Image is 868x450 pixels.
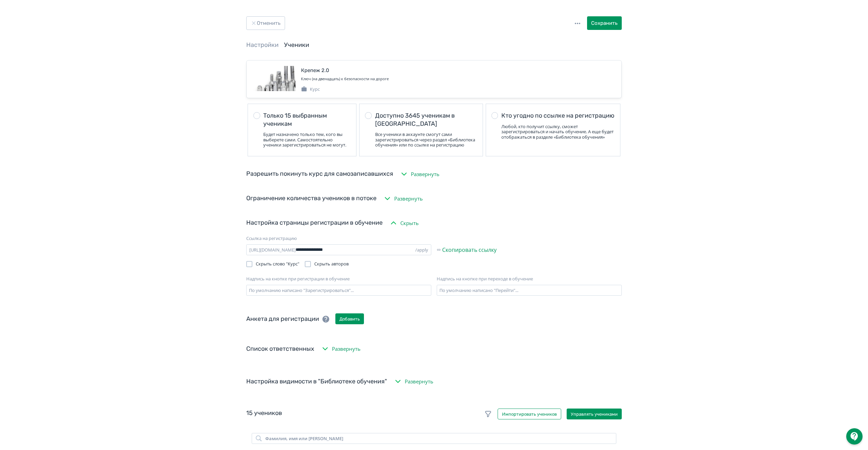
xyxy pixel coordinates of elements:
span: Скрыть [400,219,419,227]
div: Список ответственных [246,344,314,353]
label: Надпись на кнопке при переходе в обучение [437,276,533,282]
button: Развернуть [382,192,424,205]
div: Ключ (на двенадцать) к безопасности на дороге [301,76,616,82]
span: Развернуть [332,345,361,353]
button: Скрыть [388,216,420,230]
button: Управлять учениками [567,409,622,419]
button: Импортировать учеников [498,409,561,419]
button: Сохранить [587,16,622,30]
span: Скрыть слово "Курс" [256,261,299,267]
div: Доступно 3645 ученикам в [GEOGRAPHIC_DATA] [375,112,477,128]
a: Ученики [284,41,309,49]
div: Любой, кто получит ссылку, сможет зарегистрироваться и начать обучение. А еще будет отображаться ... [501,124,615,140]
button: Отменить [246,16,285,30]
div: Настройка видимости в "Библиотеке обучения" [246,377,387,386]
button: Развернуть [320,342,362,356]
span: Развернуть [394,195,423,203]
div: Будет назначено только тем, кого вы выберете сами. Самостоятельно ученики зарегистрироваться не м... [263,132,351,148]
div: Разрешить покинуть курс для самозаписавшихся [246,169,393,178]
button: Добавить [335,313,364,324]
div: Настройка страницы регистрации в обучение [246,218,383,227]
div: Все ученики в аккаунте смогут сами зарегистрироваться через раздел «Библиотека обучения» или по с... [375,132,477,148]
a: Скопировать ссылку [437,246,622,254]
div: Курс [301,86,320,93]
span: Развернуть [411,170,439,178]
div: Только 15 выбранным ученикам [263,112,351,128]
label: Ссылка на регистрацию [246,235,297,242]
a: Настройки [246,41,279,49]
div: Крепеж 2.0 [301,67,329,74]
span: Развернуть [405,378,433,385]
div: /apply [415,247,431,254]
div: [URL][DOMAIN_NAME] [247,247,296,254]
button: Развернуть [393,375,435,388]
label: Надпись на кнопке при регистрации в обучение [246,276,350,282]
div: Кто угодно по ссылке на регистрацию [501,112,615,120]
span: Скрыть авторов [314,261,349,267]
button: Развернуть [399,167,441,181]
div: Анкета для регистрации [246,314,330,324]
div: Ограничение количества учеников в потоке [246,194,377,203]
div: 15 учеников [246,409,622,419]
